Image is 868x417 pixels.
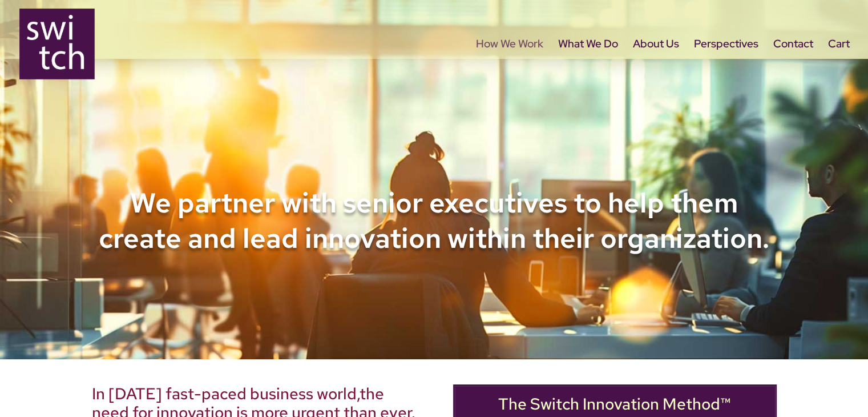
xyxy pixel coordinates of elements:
a: What We Do [558,40,618,88]
a: About Us [633,40,679,88]
span: In [DATE] fast-paced business world, [92,383,360,404]
a: Cart [828,40,850,88]
a: Contact [773,40,813,88]
a: Perspectives [694,40,758,88]
h1: We partner with senior executives to help them create and lead innovation within their organization. [92,185,777,262]
a: How We Work [476,40,543,88]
